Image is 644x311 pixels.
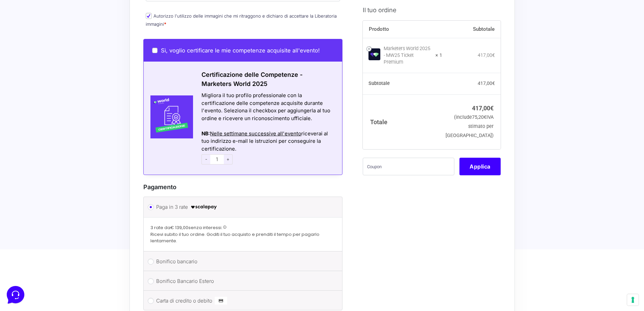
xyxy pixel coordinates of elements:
[492,52,495,58] span: €
[144,95,193,138] img: Certificazione-MW24-300x300-1.jpg
[5,285,26,305] iframe: Customerly Messenger Launcher
[478,81,495,86] bdi: 417,00
[47,217,89,233] button: Messaggi
[146,13,152,19] input: Autorizzo l'utilizzo delle immagini che mi ritraggono e dichiaro di accettare la Liberatoria imma...
[627,294,639,306] button: Le tue preferenze relative al consenso per le tecnologie di tracciamento
[146,13,337,26] label: Autorizzo l'utilizzo delle immagini che mi ritraggono e dichiaro di accettare la Liberatoria imma...
[201,130,334,153] div: : riceverai al tuo indirizzo e-mail le istruzioni per conseguire la certificazione.
[143,182,343,192] h3: Pagamento
[156,276,328,286] label: Bonifico Bancario Estero
[492,81,495,86] span: €
[88,217,130,233] button: Aiuto
[384,45,431,65] div: Marketers World 2025 - MW25 Ticket Premium
[32,38,46,51] img: dark
[152,48,158,53] input: Sì, voglio certificare le mie competenze acquisite all'evento!
[446,114,494,138] small: (include IVA stimato per [GEOGRAPHIC_DATA])
[58,227,77,233] p: Messaggi
[5,217,47,233] button: Home
[210,130,301,137] span: Nelle settimane successive all'evento
[15,98,111,105] input: Cerca un articolo...
[156,296,328,306] label: Carta di credito o debito
[156,202,328,212] label: Paga in 3 rate
[156,257,328,267] label: Bonifico bancario
[20,227,32,233] p: Home
[201,92,334,122] div: Migliora il tuo profilo professionale con la certificazione delle competenze acquisite durante l'...
[368,48,380,60] img: Marketers World 2025 - MW25 Ticket Premium
[459,157,501,175] button: Applica
[11,27,57,32] span: Le tue conversazioni
[161,47,320,54] span: Sì, voglio certificare le mie competenze acquisite all'evento!
[363,157,454,175] input: Coupon
[442,20,501,38] th: Subtotale
[490,104,494,111] span: €
[215,297,227,305] img: Carta di credito o debito
[435,52,442,59] strong: × 1
[472,114,486,120] span: 75,20
[22,38,35,51] img: dark
[190,203,217,211] img: scalapay-logo-black.png
[201,154,210,164] span: -
[11,57,124,70] button: Inizia una conversazione
[11,38,24,51] img: dark
[5,5,114,16] h2: Ciao da Marketers 👋
[201,130,209,137] strong: NB
[363,73,442,94] th: Subtotale
[104,227,114,233] p: Aiuto
[201,71,303,87] span: Certificazione delle Competenze - Marketers World 2025
[11,84,53,89] span: Trova una risposta
[363,20,442,38] th: Prodotto
[72,84,124,89] a: Apri Centro Assistenza
[224,154,233,164] span: +
[472,104,494,111] bdi: 417,00
[44,61,100,66] span: Inizia una conversazione
[478,52,495,58] bdi: 417,00
[201,122,334,130] div: Azioni del messaggio
[363,94,442,149] th: Totale
[210,154,224,164] input: 1
[363,5,501,14] h3: Il tuo ordine
[484,114,486,120] span: €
